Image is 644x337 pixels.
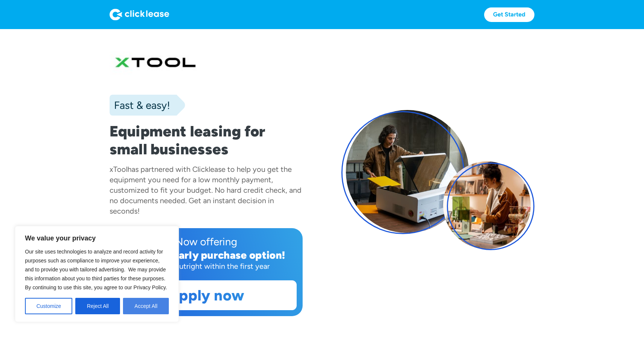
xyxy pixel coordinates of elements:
img: Logo [110,9,169,21]
div: Fast & easy! [110,98,170,113]
div: Purchase outright within the first year [116,261,297,271]
p: We value your privacy [25,234,169,243]
button: Reject All [75,298,120,314]
a: Get Started [484,7,534,22]
button: Customize [25,298,72,314]
div: xTool [110,165,127,174]
div: We value your privacy [15,226,179,322]
div: Now offering [116,234,297,249]
span: Our site uses technologies to analyze and record activity for purposes such as compliance to impr... [25,249,167,290]
div: has partnered with Clicklease to help you get the equipment you need for a low monthly payment, c... [110,165,302,215]
div: early purchase option! [173,249,285,261]
a: Apply now [116,281,296,310]
button: Accept All [123,298,169,314]
h1: Equipment leasing for small businesses [110,122,303,158]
